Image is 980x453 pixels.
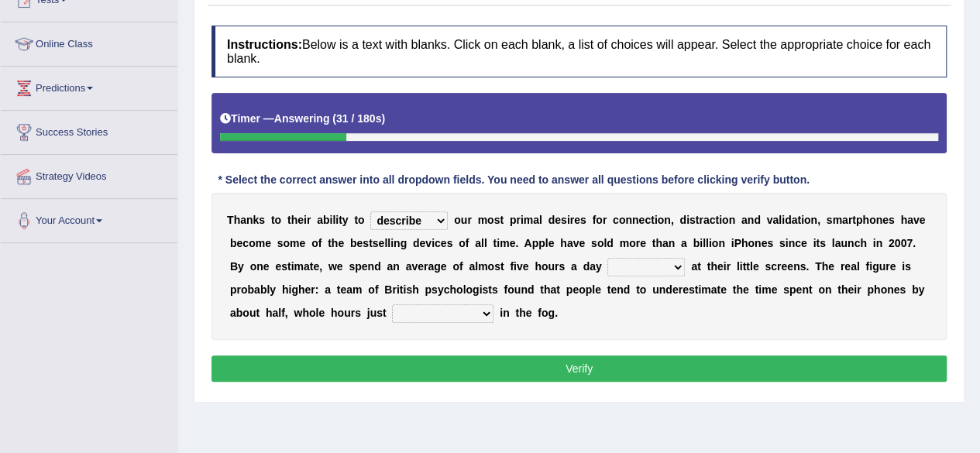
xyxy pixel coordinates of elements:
[816,237,820,249] b: t
[332,112,336,125] b: (
[722,214,729,226] b: o
[538,237,545,249] b: p
[574,214,580,226] b: e
[632,214,639,226] b: n
[860,237,867,249] b: h
[236,283,240,296] b: r
[1,111,177,149] a: Success Stories
[786,237,789,249] b: i
[307,214,311,226] b: r
[791,214,797,226] b: a
[487,260,494,273] b: o
[313,260,319,273] b: e
[570,214,574,226] b: r
[664,214,671,226] b: n
[342,214,349,226] b: y
[693,237,700,249] b: b
[493,214,500,226] b: s
[797,214,801,226] b: t
[428,260,434,273] b: a
[467,214,471,226] b: r
[625,214,632,226] b: n
[875,237,882,249] b: n
[728,214,735,226] b: n
[532,237,539,249] b: p
[895,237,901,249] b: 0
[782,214,785,226] b: i
[772,214,779,226] b: a
[709,237,712,249] b: i
[211,355,947,382] button: Verify
[603,214,607,226] b: r
[741,214,748,226] b: a
[635,237,639,249] b: r
[573,237,579,249] b: v
[211,173,816,189] div: * Select the correct answer into all dropdown fields. You need to answer all questions before cli...
[310,260,314,273] b: t
[696,214,700,226] b: t
[466,237,469,249] b: f
[603,237,607,249] b: l
[596,214,603,226] b: o
[500,260,504,273] b: t
[613,214,619,226] b: c
[545,237,548,249] b: l
[275,214,282,226] b: o
[766,214,772,226] b: v
[475,237,481,249] b: a
[516,214,520,226] b: r
[250,260,257,273] b: o
[510,260,514,273] b: f
[560,237,567,249] b: h
[746,260,750,273] b: t
[478,260,487,273] b: m
[461,214,468,226] b: u
[539,214,542,226] b: l
[795,237,801,249] b: c
[274,112,330,125] b: Answering
[441,237,447,249] b: e
[920,214,926,226] b: e
[913,237,916,249] b: .
[332,237,339,249] b: h
[703,237,706,249] b: l
[291,214,298,226] b: h
[832,237,835,249] b: l
[662,237,669,249] b: a
[387,237,390,249] b: l
[579,237,585,249] b: e
[323,214,330,226] b: b
[781,260,787,273] b: e
[227,214,234,226] b: T
[700,237,703,249] b: i
[477,214,487,226] b: m
[848,237,854,249] b: n
[358,214,365,226] b: o
[475,260,478,273] b: l
[373,237,379,249] b: s
[671,214,674,226] b: ,
[253,214,259,226] b: k
[655,214,658,226] b: i
[785,214,792,226] b: d
[335,214,339,226] b: i
[885,260,889,273] b: r
[889,237,895,249] b: 2
[596,260,602,273] b: y
[750,260,753,273] b: l
[907,214,913,226] b: a
[259,214,265,226] b: s
[424,260,428,273] b: r
[718,237,725,249] b: n
[724,260,727,273] b: i
[854,237,860,249] b: c
[236,237,242,249] b: e
[418,260,424,273] b: e
[755,237,762,249] b: n
[291,260,294,273] b: i
[742,260,746,273] b: t
[384,237,387,249] b: l
[741,237,748,249] b: h
[542,260,548,273] b: o
[580,214,586,226] b: s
